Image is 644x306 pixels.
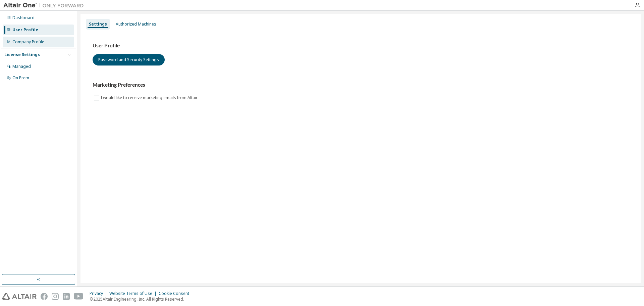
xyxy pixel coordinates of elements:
div: License Settings [4,52,40,57]
h3: User Profile [93,42,629,49]
img: youtube.svg [74,293,84,300]
div: User Profile [12,27,38,33]
div: Website Terms of Use [109,291,159,296]
p: © 2025 Altair Engineering, Inc. All Rights Reserved. [90,296,193,302]
div: Company Profile [12,39,44,45]
img: altair_logo.svg [2,293,37,300]
img: Altair One [3,2,87,9]
div: Dashboard [12,15,35,20]
label: I would like to receive marketing emails from Altair [101,94,199,102]
img: instagram.svg [52,293,59,300]
div: Cookie Consent [159,291,193,296]
img: facebook.svg [41,293,48,300]
button: Password and Security Settings [93,54,165,65]
div: Authorized Machines [116,21,156,27]
div: On Prem [12,75,29,81]
div: Privacy [90,291,109,296]
div: Managed [12,64,31,69]
div: Settings [89,21,107,27]
h3: Marketing Preferences [93,82,629,88]
img: linkedin.svg [63,293,70,300]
